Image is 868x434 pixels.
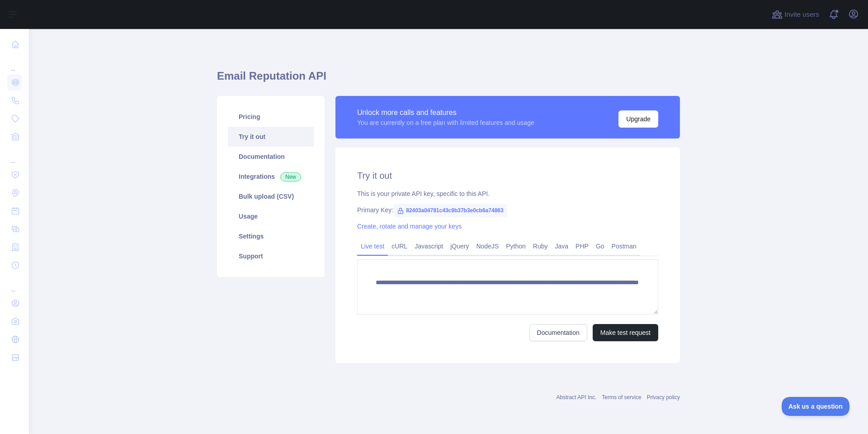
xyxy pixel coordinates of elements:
a: Python [502,239,529,253]
div: Primary Key: [357,205,658,215]
a: Privacy policy [647,394,680,401]
a: Javascript [411,239,447,253]
a: Abstract API Inc. [557,394,597,401]
a: Postman [608,239,640,253]
a: Create, rotate and manage your keys [357,223,462,230]
h1: Email Reputation API [217,69,680,91]
a: Settings [228,226,314,246]
a: Documentation [228,147,314,167]
span: New [280,172,301,181]
a: Terms of service [602,394,641,401]
a: Support [228,246,314,266]
div: ... [7,54,22,72]
a: Java [552,239,572,253]
a: Usage [228,206,314,226]
iframe: Toggle Customer Support [782,397,850,416]
a: NodeJS [472,239,502,253]
a: cURL [388,239,411,253]
a: Go [592,239,608,253]
button: Make test request [593,324,658,341]
a: Ruby [529,239,552,253]
div: ... [7,275,22,293]
a: Documentation [529,324,587,341]
div: This is your private API key, specific to this API. [357,189,658,198]
button: Invite users [770,7,821,22]
div: You are currently on a free plan with limited features and usage [357,118,534,127]
div: ... [7,147,22,165]
a: Bulk upload (CSV) [228,186,314,206]
a: jQuery [447,239,472,253]
h2: Try it out [357,169,658,182]
a: PHP [572,239,592,253]
a: Try it out [228,127,314,147]
button: Upgrade [618,110,658,128]
a: Live test [357,239,388,253]
span: Invite users [784,10,819,20]
a: Integrations New [228,167,314,186]
a: Pricing [228,107,314,127]
div: Unlock more calls and features [357,107,534,118]
span: 82403a04781c43c9b37b3e0cb6a74863 [393,204,507,217]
